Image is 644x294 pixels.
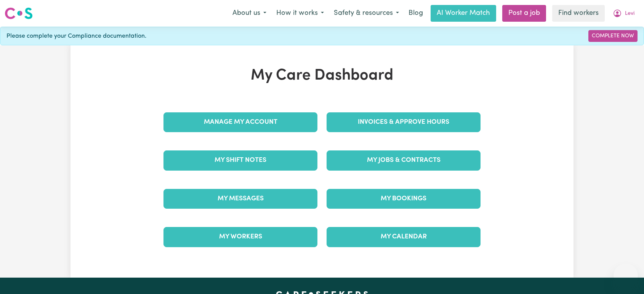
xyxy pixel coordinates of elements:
[5,6,33,20] img: Careseekers logo
[329,5,404,21] button: Safety & resources
[431,5,496,22] a: AI Worker Match
[625,10,634,18] span: Levi
[552,5,605,22] a: Find workers
[608,5,639,21] button: My Account
[614,264,638,288] iframe: Button to launch messaging window
[163,189,317,209] a: My Messages
[327,150,481,170] a: My Jobs & Contracts
[163,150,317,170] a: My Shift Notes
[5,5,33,22] a: Careseekers logo
[227,5,271,21] button: About us
[163,112,317,132] a: Manage My Account
[271,5,329,21] button: How it works
[502,5,546,22] a: Post a job
[163,227,317,247] a: My Workers
[327,112,481,132] a: Invoices & Approve Hours
[327,189,481,209] a: My Bookings
[404,5,428,22] a: Blog
[327,227,481,247] a: My Calendar
[588,30,638,42] a: Complete Now
[159,67,485,85] h1: My Care Dashboard
[6,32,146,41] span: Please complete your Compliance documentation.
